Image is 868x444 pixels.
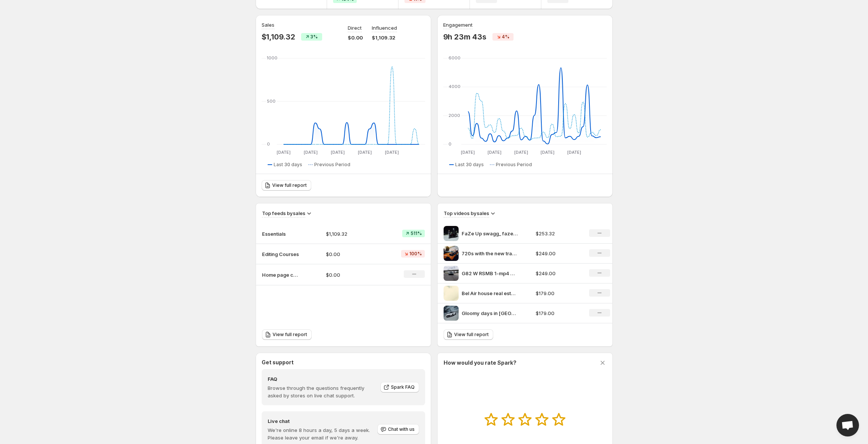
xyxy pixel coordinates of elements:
p: $253.32 [536,230,580,237]
img: G82 W RSMB 1-mp4 Comp 1 [444,266,459,281]
span: Last 30 days [455,162,484,168]
text: 2000 [448,113,460,118]
span: View full report [272,182,307,188]
p: Gloomy days in [GEOGRAPHIC_DATA] djordanmedia amg amggt benz mercedes [462,309,518,317]
h3: Top feeds by sales [262,209,305,217]
p: G82 W RSMB 1-mp4 Comp 1 [462,270,518,277]
span: 3% [311,34,318,40]
text: [DATE] [303,150,317,155]
text: [DATE] [276,150,290,155]
text: 0 [448,141,451,147]
a: View full report [444,329,493,340]
h3: Sales [262,21,274,29]
p: $249.00 [536,270,580,277]
text: [DATE] [567,150,581,155]
h3: Get support [262,359,294,366]
span: Previous Period [496,162,532,168]
h4: Live chat [268,417,377,425]
p: Home page caroseul [262,271,300,279]
p: $179.00 [536,309,580,317]
img: 720s with the new transparency option Owner sccjgm Video djordanmedia djordanmedia mclaren 720s m... [444,246,459,261]
p: 720s with the new transparency option Owner sccjgm Video djordanmedia djordanmedia mclaren 720s m... [462,250,518,257]
text: [DATE] [514,150,528,155]
p: $1,109.32 [326,230,378,238]
text: [DATE] [541,150,554,155]
span: Last 30 days [274,162,302,168]
span: Spark FAQ [391,384,415,390]
text: 6000 [448,55,461,61]
img: FaZe Up swagg_ fazeclan Manthey GT3 djordanmedia manthey gt3 porsche porschegt3 faze fazeup fazec... [444,226,459,241]
p: Editing Courses [262,250,300,258]
p: $0.00 [348,34,363,41]
h4: FAQ [268,375,375,383]
text: [DATE] [385,150,399,155]
p: Browse through the questions frequently asked by stores on live chat support. [268,384,375,399]
p: Influenced [372,24,397,32]
span: 100% [409,251,422,257]
a: View full report [262,329,312,340]
span: 4% [502,34,509,40]
p: $0.00 [326,271,378,279]
p: $0.00 [326,250,378,258]
text: 0 [267,141,270,147]
p: $179.00 [536,289,580,297]
p: FaZe Up swagg_ fazeclan [PERSON_NAME] GT3 djordanmedia [PERSON_NAME] gt3 porsche porschegt3 faze ... [462,230,518,237]
span: Previous Period [314,162,350,168]
p: We're online 8 hours a day, 5 days a week. Please leave your email if we're away. [268,426,377,441]
img: Bel Air house real estate edit final 1 [444,286,459,301]
p: Bel Air house real estate edit final 1 [462,289,518,297]
p: Essentials [262,230,300,238]
div: Open chat [836,414,859,436]
h3: Top videos by sales [444,209,489,217]
span: View full report [273,332,307,338]
p: $249.00 [536,250,580,257]
text: [DATE] [488,150,501,155]
p: $1,109.32 [262,32,295,41]
a: Spark FAQ [380,382,419,392]
span: 511% [411,230,422,236]
text: 500 [267,98,276,104]
text: [DATE] [461,150,475,155]
h3: Engagement [443,21,473,29]
img: Gloomy days in LA djordanmedia amg amggt benz mercedes [444,306,459,321]
p: 9h 23m 43s [443,32,486,41]
button: Chat with us [377,424,419,435]
a: View full report [262,180,311,191]
p: Direct [348,24,362,32]
text: [DATE] [358,150,372,155]
span: Chat with us [388,426,415,432]
text: 1000 [267,55,277,61]
h3: How would you rate Spark? [444,359,517,367]
text: 4000 [448,84,461,89]
span: View full report [454,332,489,338]
text: [DATE] [331,150,345,155]
p: $1,109.32 [372,34,397,41]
